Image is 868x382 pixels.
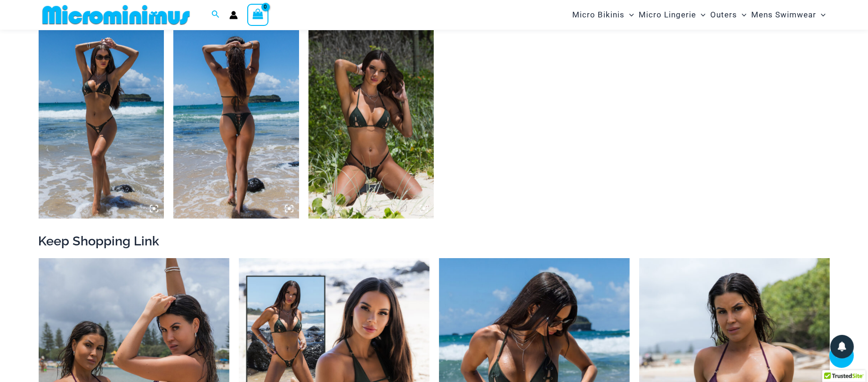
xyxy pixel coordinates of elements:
img: Link Army 3070 Tri Top 2031 Cheeky [308,30,434,219]
span: Menu Toggle [816,3,826,27]
span: Menu Toggle [696,3,706,27]
span: Mens Swimwear [751,3,816,27]
img: Link Army 3070 Tri Top 2031 Cheeky [173,30,299,219]
h2: Keep Shopping Link [39,233,830,249]
img: MM SHOP LOGO FLAT [39,4,194,25]
a: OutersMenu ToggleMenu Toggle [708,3,749,27]
span: Micro Bikinis [572,3,625,27]
span: Menu Toggle [737,3,746,27]
span: Outers [710,3,737,27]
a: Mens SwimwearMenu ToggleMenu Toggle [749,3,828,27]
img: Link Army 3070 Tri Top 2031 Cheeky [39,30,164,219]
span: Micro Lingerie [639,3,696,27]
span: Menu Toggle [625,3,634,27]
a: Micro BikinisMenu ToggleMenu Toggle [570,3,636,27]
a: Search icon link [211,9,220,21]
a: View Shopping Cart, empty [247,4,269,25]
a: Micro LingerieMenu ToggleMenu Toggle [636,3,708,27]
a: Account icon link [229,11,238,19]
nav: Site Navigation [568,1,830,28]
